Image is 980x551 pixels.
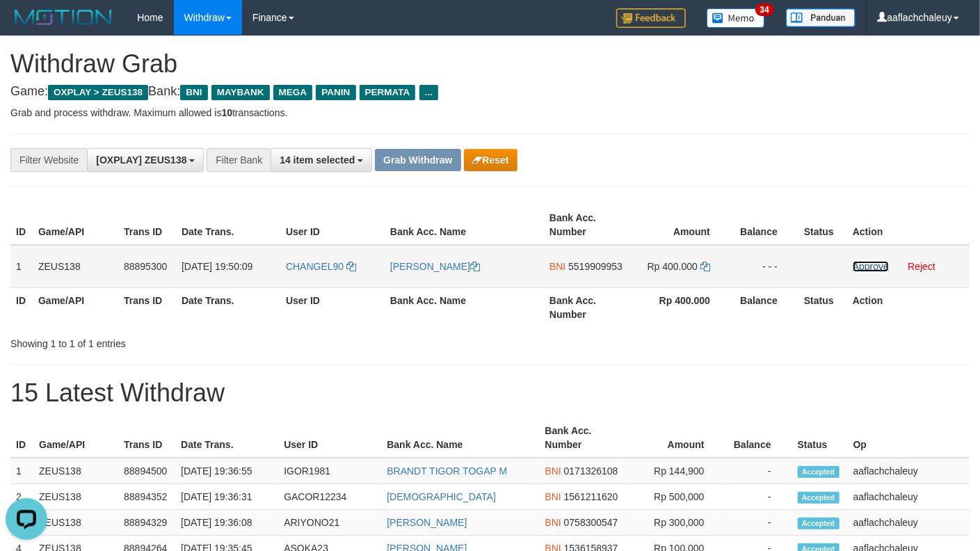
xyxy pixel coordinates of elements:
[390,261,480,272] a: [PERSON_NAME]
[625,458,725,484] td: Rp 144,900
[176,287,280,327] th: Date Trans.
[286,261,356,272] a: CHANGEL90
[10,205,33,245] th: ID
[124,261,167,272] span: 88895300
[33,287,118,327] th: Game/API
[280,154,355,166] span: 14 item selected
[549,261,565,272] span: BNI
[118,458,175,484] td: 88894500
[33,458,118,484] td: ZEUS138
[755,3,774,16] span: 34
[175,484,278,510] td: [DATE] 19:36:31
[48,85,148,100] span: OXPLAY > ZEUS138
[725,418,792,458] th: Balance
[545,465,561,477] span: BNI
[10,106,970,120] p: Grab and process withdraw. Maximum allowed is transactions.
[848,510,970,536] td: aaflachchaleuy
[10,85,970,99] h4: Game: Bank:
[33,418,118,458] th: Game/API
[286,261,344,272] span: CHANGEL90
[387,517,467,528] a: [PERSON_NAME]
[707,8,765,28] img: Button%20Memo.svg
[175,458,278,484] td: [DATE] 19:36:55
[10,50,970,78] h1: Withdraw Grab
[182,261,252,272] span: [DATE] 19:50:09
[387,491,496,502] a: [DEMOGRAPHIC_DATA]
[725,458,792,484] td: -
[564,491,618,502] span: Copy 1561211620 to clipboard
[731,287,798,327] th: Balance
[798,287,847,327] th: Status
[847,205,970,245] th: Action
[10,287,33,327] th: ID
[786,8,856,27] img: panduan.png
[847,287,970,327] th: Action
[118,510,175,536] td: 88894329
[118,205,176,245] th: Trans ID
[731,205,798,245] th: Balance
[616,8,686,28] img: Feedback.jpg
[271,148,372,172] button: 14 item selected
[568,261,622,272] span: Copy 5519909953 to clipboard
[385,287,544,327] th: Bank Acc. Name
[278,458,381,484] td: IGOR1981
[387,465,507,477] a: BRANDT TIGOR TOGAP M
[648,261,698,272] span: Rp 400.000
[175,510,278,536] td: [DATE] 19:36:08
[33,245,118,288] td: ZEUS138
[33,484,118,510] td: ZEUS138
[731,245,798,288] td: - - -
[280,205,385,245] th: User ID
[792,418,848,458] th: Status
[545,517,561,528] span: BNI
[545,491,561,502] span: BNI
[544,205,629,245] th: Bank Acc. Number
[316,85,355,100] span: PANIN
[278,510,381,536] td: ARIYONO21
[725,484,792,510] td: -
[33,205,118,245] th: Game/API
[848,484,970,510] td: aaflachchaleuy
[10,7,116,28] img: MOTION_logo.png
[10,458,33,484] td: 1
[798,466,840,478] span: Accepted
[853,261,889,272] a: Approve
[221,107,232,118] strong: 10
[10,379,970,407] h1: 15 Latest Withdraw
[564,465,618,477] span: Copy 0171326108 to clipboard
[848,458,970,484] td: aaflachchaleuy
[280,287,385,327] th: User ID
[725,510,792,536] td: -
[118,287,176,327] th: Trans ID
[87,148,204,172] button: [OXPLAY] ZEUS138
[375,149,460,171] button: Grab Withdraw
[176,205,280,245] th: Date Trans.
[908,261,935,272] a: Reject
[419,85,438,100] span: ...
[273,85,313,100] span: MEGA
[798,518,840,529] span: Accepted
[96,154,186,166] span: [OXPLAY] ZEUS138
[700,261,710,272] a: Copy 400000 to clipboard
[10,484,33,510] td: 2
[207,148,271,172] div: Filter Bank
[381,418,539,458] th: Bank Acc. Name
[10,245,33,288] td: 1
[798,492,840,504] span: Accepted
[625,510,725,536] td: Rp 300,000
[118,484,175,510] td: 88894352
[6,6,47,47] button: Open LiveChat chat widget
[629,205,731,245] th: Amount
[539,418,624,458] th: Bank Acc. Number
[625,418,725,458] th: Amount
[798,205,847,245] th: Status
[360,85,416,100] span: PERMATA
[33,510,118,536] td: ZEUS138
[464,149,517,171] button: Reset
[544,287,629,327] th: Bank Acc. Number
[118,418,175,458] th: Trans ID
[278,418,381,458] th: User ID
[564,517,618,528] span: Copy 0758300547 to clipboard
[10,418,33,458] th: ID
[848,418,970,458] th: Op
